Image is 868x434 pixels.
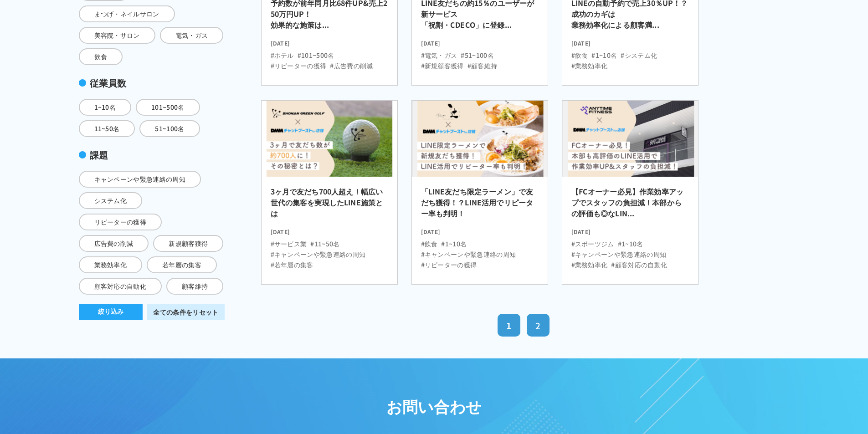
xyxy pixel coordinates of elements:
[421,36,539,47] time: [DATE]
[467,61,498,71] li: #顧客維持
[79,256,143,273] span: 業務効率化
[79,5,175,22] span: まつげ・ネイルサロン
[571,250,667,259] li: #キャンペーンや緊急連絡の周知
[79,192,143,209] span: システム化
[79,99,132,116] span: 1~10名
[261,100,398,285] a: 3ヶ月で友だち700人超え！幅広い世代の集客を実現したLINE施策とは [DATE] #サービス業#11~50名#キャンペーンや緊急連絡の周知#若年層の集客
[421,239,438,249] li: #飲食
[79,278,162,295] span: 顧客対応の自動化
[421,51,457,60] li: #電気・ガス
[153,235,223,252] span: 新規顧客獲得
[562,100,699,285] a: 【FCオーナー必見】作業効率アップでスタッフの負担減！本部からの評価も◎なLIN... [DATE] #スポーツジム#1~10名#キャンペーンや緊急連絡の周知#業務効率化#顧客対応の自動化
[139,120,200,137] span: 51~100名
[506,319,511,332] span: 1
[79,120,135,137] span: 11~50名
[535,319,540,332] span: 2
[136,99,200,116] span: 101~500名
[411,100,548,285] a: 「LINE友だち限定ラーメン」で友だち獲得！？LINE活用でリピーター率も判明！ [DATE] #飲食#1~10名#キャンペーンや緊急連絡の周知#リピーターの獲得
[166,278,223,295] span: 顧客維持
[79,235,149,252] span: 広告費の削減
[611,260,667,270] li: #顧客対応の自動化
[79,48,123,65] span: 飲食
[147,256,217,273] span: 若年層の集客
[147,304,224,320] a: 全ての条件をリセット
[330,61,373,71] li: #広告費の削減
[271,51,294,60] li: #ホテル
[271,250,366,259] li: #キャンペーンや緊急連絡の周知
[571,239,614,249] li: #スポーツジム
[421,186,539,224] h2: 「LINE友だち限定ラーメン」で友だち獲得！？LINE活用でリピーター率も判明！
[271,260,313,270] li: #若年層の集客
[271,239,307,249] li: #サービス業
[421,250,516,259] li: #キャンペーンや緊急連絡の周知
[441,239,467,249] li: #1~10名
[79,76,225,90] div: 従業員数
[79,148,225,162] div: 課題
[79,214,162,230] span: リピーターの獲得
[161,395,708,418] h2: お問い合わせ
[571,61,608,71] li: #業務効率化
[618,239,643,249] li: #1~10名
[271,224,388,235] time: [DATE]
[527,314,550,337] a: 2
[621,51,657,60] li: #システム化
[571,51,588,60] li: #飲食
[571,36,689,47] time: [DATE]
[421,260,477,270] li: #リピーターの獲得
[310,239,339,249] li: #11~50名
[298,51,334,60] li: #101~500名
[571,186,689,224] h2: 【FCオーナー必見】作業効率アップでスタッフの負担減！本部からの評価も◎なLIN...
[271,186,388,224] h2: 3ヶ月で友だち700人超え！幅広い世代の集客を実現したLINE施策とは
[421,61,464,71] li: #新規顧客獲得
[571,224,689,235] time: [DATE]
[160,27,224,44] span: 電気・ガス
[571,260,608,270] li: #業務効率化
[591,51,617,60] li: #1~10名
[271,61,327,71] li: #リピーターの獲得
[461,51,494,60] li: #51~100名
[79,304,143,320] button: 絞り込み
[79,171,201,188] span: キャンペーンや緊急連絡の周知
[421,224,539,235] time: [DATE]
[271,36,388,47] time: [DATE]
[79,27,155,44] span: 美容院・サロン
